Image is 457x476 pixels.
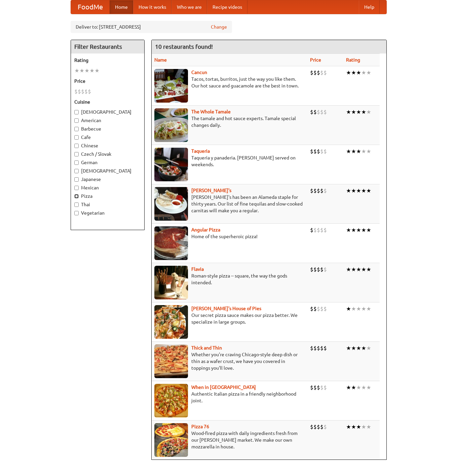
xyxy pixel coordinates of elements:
li: $ [323,69,327,76]
a: Price [310,57,321,63]
li: ★ [346,384,351,391]
li: ★ [351,148,356,155]
li: $ [310,266,313,273]
li: $ [320,226,323,234]
a: Flavia [191,266,204,272]
p: Authentic Italian pizza in a friendly neighborhood joint. [154,391,305,404]
p: [PERSON_NAME]'s has been an Alameda staple for thirty years. Our list of fine tequilas and slow-c... [154,194,305,214]
li: ★ [346,266,351,273]
li: $ [317,423,320,431]
li: ★ [366,226,371,234]
li: $ [323,305,327,313]
li: ★ [351,305,356,313]
li: $ [313,69,317,76]
label: Mexican [74,184,141,191]
li: ★ [356,384,361,391]
h4: Filter Restaurants [71,40,144,53]
label: [DEMOGRAPHIC_DATA] [74,109,141,115]
li: $ [317,344,320,352]
input: Barbecue [74,127,79,131]
p: The tamale and hot sauce experts. Tamale special changes daily. [154,115,305,129]
li: $ [313,108,317,116]
b: [PERSON_NAME]'s [191,188,231,193]
li: $ [310,305,313,313]
li: ★ [351,108,356,116]
li: $ [317,148,320,155]
a: Cancun [191,70,207,75]
li: ★ [356,305,361,313]
li: ★ [361,187,366,194]
a: Who we are [172,0,207,14]
input: [DEMOGRAPHIC_DATA] [74,169,79,173]
li: ★ [366,108,371,116]
li: $ [313,423,317,431]
li: $ [323,384,327,391]
li: $ [320,305,323,313]
p: Our secret pizza sauce makes our pizza better. We specialize in large groups. [154,312,305,325]
li: ★ [346,108,351,116]
div: Deliver to: [STREET_ADDRESS] [71,21,232,33]
a: Change [211,24,227,30]
li: ★ [361,384,366,391]
a: The Whole Tamale [191,109,231,114]
li: $ [310,384,313,391]
img: pedros.jpg [154,187,188,221]
label: Barbecue [74,125,141,132]
input: Pizza [74,194,79,198]
li: $ [320,108,323,116]
li: ★ [351,344,356,352]
li: $ [313,187,317,194]
li: $ [310,108,313,116]
p: Taqueria y panaderia. [PERSON_NAME] served on weekends. [154,154,305,168]
img: cancun.jpg [154,69,188,103]
li: ★ [346,69,351,76]
li: $ [317,305,320,313]
li: $ [320,423,323,431]
li: ★ [361,148,366,155]
li: ★ [366,266,371,273]
li: $ [317,108,320,116]
li: $ [323,108,327,116]
a: Thick and Thin [191,345,222,351]
li: $ [310,69,313,76]
li: ★ [346,226,351,234]
img: taqueria.jpg [154,148,188,181]
input: Vegetarian [74,211,79,215]
a: Pizza 76 [191,424,209,429]
a: Taqueria [191,148,210,154]
li: $ [323,266,327,273]
li: $ [88,88,91,95]
li: ★ [346,148,351,155]
li: $ [310,344,313,352]
label: Thai [74,201,141,208]
li: ★ [351,266,356,273]
li: $ [320,69,323,76]
li: ★ [356,69,361,76]
label: Pizza [74,193,141,199]
li: ★ [366,305,371,313]
li: ★ [356,226,361,234]
a: Name [154,57,167,63]
a: Help [359,0,380,14]
li: $ [317,384,320,391]
li: $ [320,187,323,194]
li: $ [317,266,320,273]
li: $ [320,384,323,391]
li: ★ [366,384,371,391]
a: When in [GEOGRAPHIC_DATA] [191,385,256,390]
label: Czech / Slovak [74,151,141,157]
li: ★ [361,423,366,431]
li: $ [78,88,81,95]
li: ★ [346,187,351,194]
label: Chinese [74,142,141,149]
li: ★ [356,108,361,116]
li: $ [323,423,327,431]
li: ★ [79,67,84,74]
li: ★ [74,67,79,74]
li: ★ [356,423,361,431]
li: $ [317,226,320,234]
li: $ [310,226,313,234]
p: Wood-fired pizza with daily ingredients fresh from our [PERSON_NAME] market. We make our own mozz... [154,430,305,450]
img: wheninrome.jpg [154,384,188,417]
